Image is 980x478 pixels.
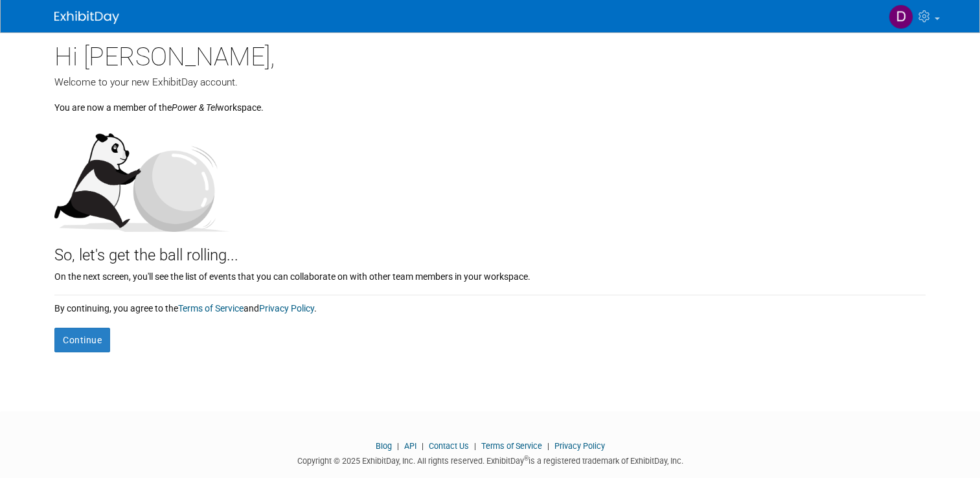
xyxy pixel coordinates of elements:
a: Blog [376,441,392,451]
a: API [404,441,416,451]
img: ExhibitDay [54,11,119,24]
div: Hi [PERSON_NAME], [54,32,926,75]
span: | [471,441,479,451]
div: On the next screen, you'll see the list of events that you can collaborate on with other team mem... [54,267,926,283]
span: | [544,441,553,451]
span: | [394,441,402,451]
span: | [418,441,427,451]
div: Welcome to your new ExhibitDay account. [54,75,926,89]
button: Continue [54,328,110,352]
div: So, let's get the ball rolling... [54,232,926,267]
a: Terms of Service [178,303,244,313]
img: Dewayne Fesmire [889,5,913,29]
a: Terms of Service [481,441,542,451]
sup: ® [524,455,529,462]
a: Privacy Policy [554,441,605,451]
div: By continuing, you agree to the and . [54,295,926,315]
div: You are now a member of the workspace. [54,89,926,114]
a: Contact Us [429,441,469,451]
i: Power & Tel [172,102,217,113]
img: Let's get the ball rolling [54,120,229,232]
a: Privacy Policy [259,303,314,313]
